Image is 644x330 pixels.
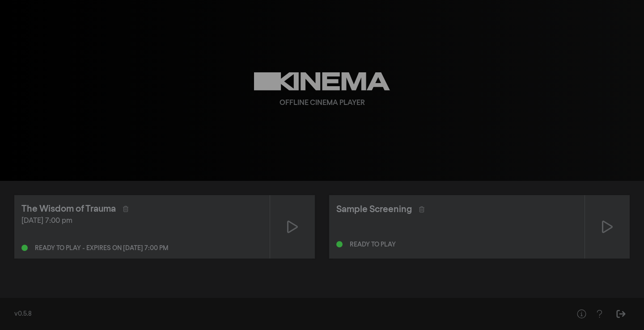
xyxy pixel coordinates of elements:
button: Help [572,305,590,323]
div: Offline Cinema Player [280,98,365,109]
div: Sample Screening [336,203,412,216]
button: Sign Out [612,305,630,323]
div: Ready to play [350,242,396,248]
div: v0.5.8 [14,309,555,319]
div: The Wisdom of Trauma [21,202,116,216]
button: Help [590,305,608,323]
div: [DATE] 7:00 pm [21,216,263,226]
div: Ready to play - expires on [DATE] 7:00 pm [35,245,168,251]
